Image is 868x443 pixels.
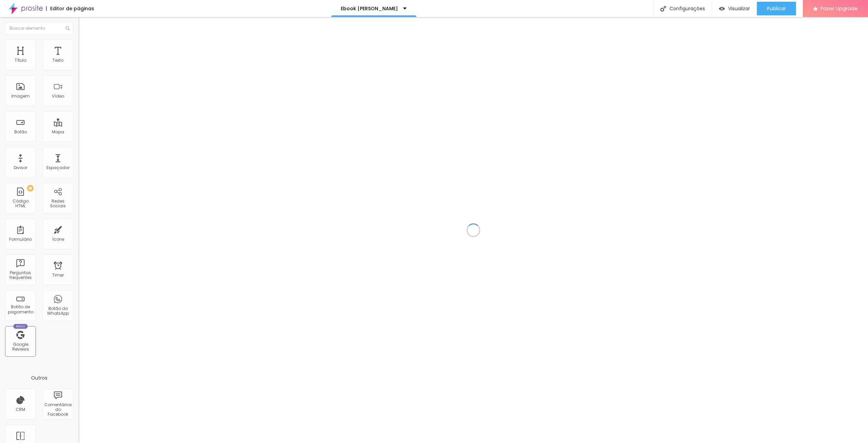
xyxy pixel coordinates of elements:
div: Botão de pagamento [7,305,34,314]
span: Visualizar [728,6,750,11]
div: Imagem [11,94,30,99]
div: Timer [52,273,64,278]
img: Icone [660,6,666,12]
div: Botão do WhatsApp [44,306,71,316]
div: Divisor [14,165,27,170]
div: Editor de páginas [46,6,94,11]
div: Espaçador [46,165,70,170]
div: Texto [53,58,63,63]
img: view-1.svg [719,6,725,12]
p: Ebook [PERSON_NAME] [341,6,398,11]
div: Redes Sociais [44,199,71,209]
input: Buscar elemento [5,22,73,34]
img: Icone [65,26,70,30]
div: Comentários do Facebook [44,402,71,417]
div: Novo [13,324,28,329]
button: Visualizar [712,2,757,15]
div: Formulário [9,237,32,242]
span: Fazer Upgrade [821,5,858,11]
div: CRM [16,407,25,412]
div: Vídeo [52,94,64,99]
div: Ícone [52,237,64,242]
div: Mapa [52,130,64,134]
div: Google Reviews [7,342,34,352]
div: Código HTML [7,199,34,209]
span: Publicar [767,6,786,11]
div: Título [15,58,26,63]
div: Botão [14,130,27,134]
button: Publicar [757,2,796,15]
div: Perguntas frequentes [7,270,34,280]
